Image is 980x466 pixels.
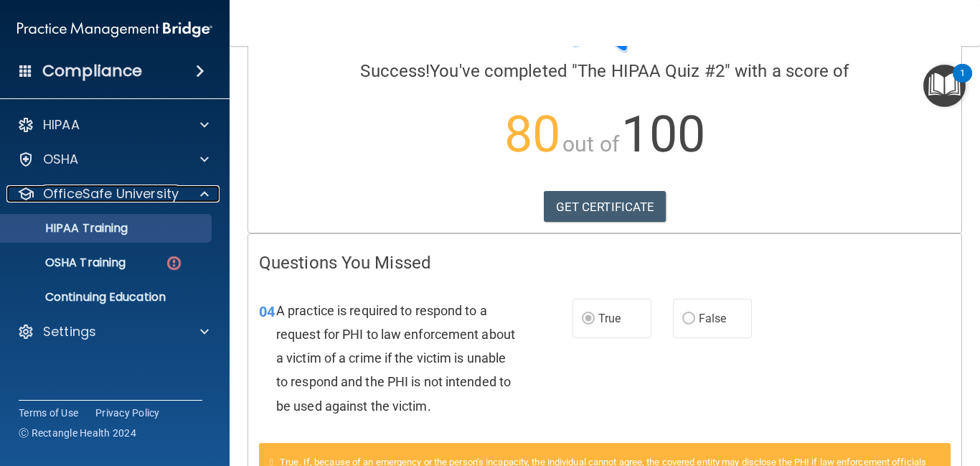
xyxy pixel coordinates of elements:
h4: Compliance [42,61,142,81]
h4: You've completed " " with a score of [259,62,951,80]
img: danger-circle.6113f641.png [165,254,183,272]
p: OSHA Training [9,256,126,270]
span: Ⓒ Rectangle Health 2024 [19,426,136,440]
span: The HIPAA Quiz #2 [578,61,725,81]
span: Success! [360,61,430,81]
a: Terms of Use [19,406,78,420]
span: 100 [621,105,705,164]
span: 80 [504,105,560,164]
div: 1 [960,73,965,92]
input: True [582,314,595,325]
span: out of [562,131,619,157]
p: HIPAA Training [9,221,128,236]
input: False [682,314,695,325]
span: 04 [259,303,275,320]
a: GET CERTIFICATE [544,191,666,223]
img: PMB logo [17,15,212,44]
p: HIPAA [43,116,80,134]
a: OSHA [17,151,209,168]
a: Settings [17,323,209,340]
p: Settings [43,323,96,340]
a: OfficeSafe University [17,185,209,202]
span: True [598,312,621,325]
button: Open Resource Center, 1 new notification [923,65,966,107]
h4: Questions You Missed [259,253,951,272]
a: Privacy Policy [95,406,160,420]
p: OfficeSafe University [43,185,179,202]
a: HIPAA [17,116,209,134]
p: OSHA [43,151,79,168]
span: A practice is required to respond to a request for PHI to law enforcement about a victim of a cri... [276,303,515,414]
p: Continuing Education [9,290,205,304]
span: False [699,312,727,325]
